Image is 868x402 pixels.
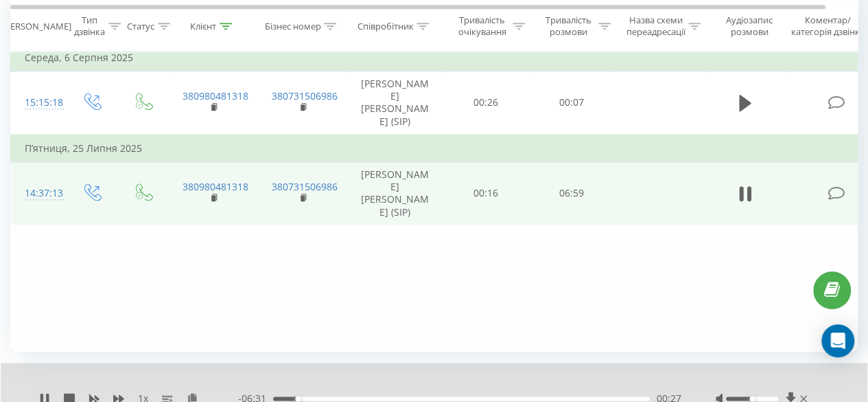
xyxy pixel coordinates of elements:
div: Статус [127,20,154,32]
a: 380731506986 [272,89,338,102]
div: Accessibility label [295,396,301,401]
td: [PERSON_NAME] [PERSON_NAME] (SIP) [347,162,443,225]
td: [PERSON_NAME] [PERSON_NAME] (SIP) [347,71,443,135]
td: 06:59 [529,162,615,225]
div: Аудіозапис розмови [716,14,782,38]
div: Тип дзвінка [74,14,105,38]
div: Коментар/категорія дзвінка [788,14,868,38]
a: 380980481318 [183,180,248,193]
td: 00:16 [443,162,529,225]
td: 00:07 [529,71,615,135]
div: Accessibility label [749,396,755,401]
div: Тривалість очікування [455,14,509,38]
div: Назва схеми переадресації [626,14,685,38]
div: Співробітник [357,20,413,32]
div: Open Intercom Messenger [821,324,854,357]
td: 00:26 [443,71,529,135]
div: Тривалість розмови [541,14,595,38]
a: 380731506986 [272,180,338,193]
div: [PERSON_NAME] [2,20,71,32]
div: Бізнес номер [264,20,320,32]
div: Клієнт [190,20,216,32]
a: 380980481318 [183,89,248,102]
div: 15:15:18 [25,89,52,116]
div: 14:37:13 [25,180,52,207]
